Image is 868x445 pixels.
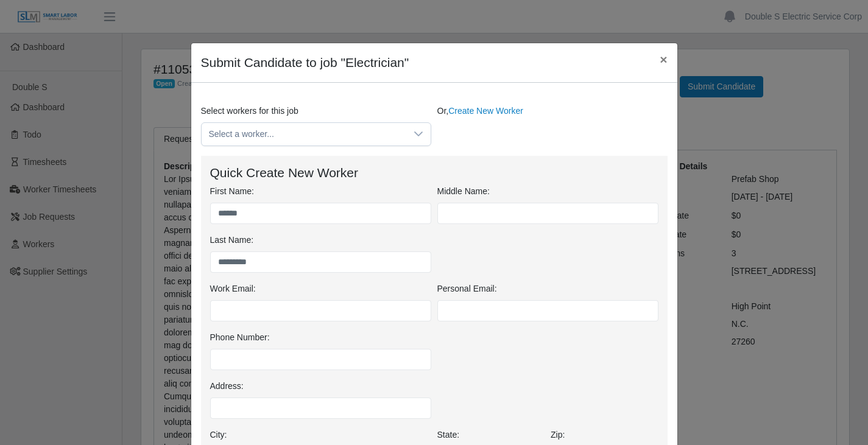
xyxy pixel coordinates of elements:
label: Phone Number: [210,331,270,344]
label: Personal Email: [437,282,497,295]
label: City: [210,429,227,441]
label: Middle Name: [437,185,490,198]
a: Create New Worker [448,106,523,116]
label: Select workers for this job [201,105,298,117]
span: Select a worker... [202,123,406,145]
label: Address: [210,380,244,393]
h4: Submit Candidate to job "Electrician" [201,53,409,72]
label: Last Name: [210,234,254,247]
label: Zip: [551,429,565,441]
label: First Name: [210,185,254,198]
button: Close [650,43,677,75]
label: Work Email: [210,282,256,295]
label: State: [437,429,460,441]
span: × [660,52,667,66]
div: Or, [434,105,671,146]
h4: Quick Create New Worker [210,165,658,180]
